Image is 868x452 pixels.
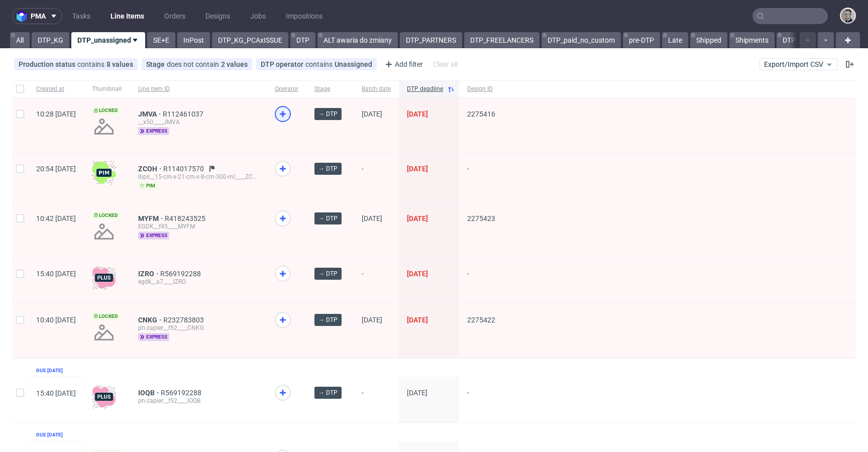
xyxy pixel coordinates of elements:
span: Created at [36,85,76,93]
span: Batch date [362,85,391,93]
span: 10:40 [DATE] [36,316,76,324]
div: Due [DATE] [36,431,63,439]
div: Add filter [381,56,425,72]
a: DTP_unassigned [71,32,145,48]
a: DTP_paid_no_custom [541,32,621,48]
span: [DATE] [407,270,428,278]
span: → DTP [318,109,338,119]
a: DTP_FREELANCERS [464,32,539,48]
span: [DATE] [407,110,428,118]
div: egdk__a7____IZRO [138,278,259,286]
a: All [10,32,30,48]
span: Design ID [467,85,495,93]
span: CNKG [138,316,163,324]
span: Line item ID [138,85,259,93]
a: DTP to do [777,32,819,48]
div: Due [DATE] [36,367,63,375]
span: [DATE] [362,214,382,222]
span: R418243525 [165,214,207,222]
a: IZRO [138,270,160,278]
div: 8 values [106,60,133,68]
button: Export/Import CSV [759,58,838,70]
div: Unassigned [335,60,372,68]
span: [DATE] [407,389,427,397]
a: ZCOH [138,165,163,173]
span: Stage [146,60,167,68]
div: lbps__15-cm-x-21-cm-x-8-cm-500-ml____ZCOH [138,173,259,181]
a: R114017570 [163,165,206,173]
img: no_design.png [92,219,116,244]
div: EGDK__f45____MYFM [138,222,259,231]
span: Export/Import CSV [764,60,833,68]
span: → DTP [318,388,338,397]
span: contains [305,60,335,68]
a: Shipped [690,32,727,48]
span: Operator [275,85,298,93]
div: ph-zapier__f52____CNKG [138,324,259,332]
a: R112461037 [163,110,205,118]
a: Late [662,32,688,48]
span: contains [77,60,106,68]
div: ph-zapier__f52____IOQB [138,397,259,405]
a: MYFM [138,214,165,222]
a: IOQB [138,389,161,397]
img: logo [17,11,31,22]
span: Production status [19,60,77,68]
span: DTP operator [261,60,305,68]
span: [DATE] [407,165,428,173]
span: does not contain [167,60,221,68]
a: DTP_KG_PCAxISSUE [212,32,288,48]
span: express [138,232,169,240]
span: 2275422 [467,316,495,324]
span: R569192288 [161,389,203,397]
img: no_design.png [92,320,116,345]
a: JMVA [138,110,163,118]
span: Locked [92,106,120,115]
span: → DTP [318,315,338,324]
span: 20:54 [DATE] [36,165,76,173]
span: → DTP [318,269,338,278]
span: - [467,165,495,190]
span: - [362,389,391,410]
span: Locked [92,211,120,219]
a: ALT awaria do zmiany [317,32,398,48]
span: 10:42 [DATE] [36,214,76,222]
a: Orders [158,8,191,24]
a: InPost [177,32,210,48]
span: pim [138,182,157,190]
span: 15:40 [DATE] [36,270,76,278]
img: Krystian Gaza [841,9,855,23]
span: 15:40 [DATE] [36,389,76,397]
a: R232783803 [163,316,206,324]
span: Stage [314,85,346,93]
span: Thumbnail [92,85,122,93]
span: pma [31,13,46,20]
a: DTP_PARTNERS [400,32,462,48]
div: 2 values [221,60,248,68]
a: Line Items [104,8,150,24]
span: - [467,270,495,291]
span: - [467,389,495,410]
span: 2275416 [467,110,495,118]
span: express [138,333,169,341]
span: [DATE] [407,214,428,222]
div: __x50____JMVA [138,118,259,126]
button: pma [12,8,62,24]
span: express [138,127,169,135]
a: Designs [199,8,236,24]
div: Clear all [431,57,460,71]
span: - [362,165,391,190]
a: R569192288 [160,270,203,278]
span: [DATE] [407,316,428,324]
a: DTP_KG [32,32,69,48]
a: SE+E [147,32,175,48]
a: pre-DTP [623,32,660,48]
